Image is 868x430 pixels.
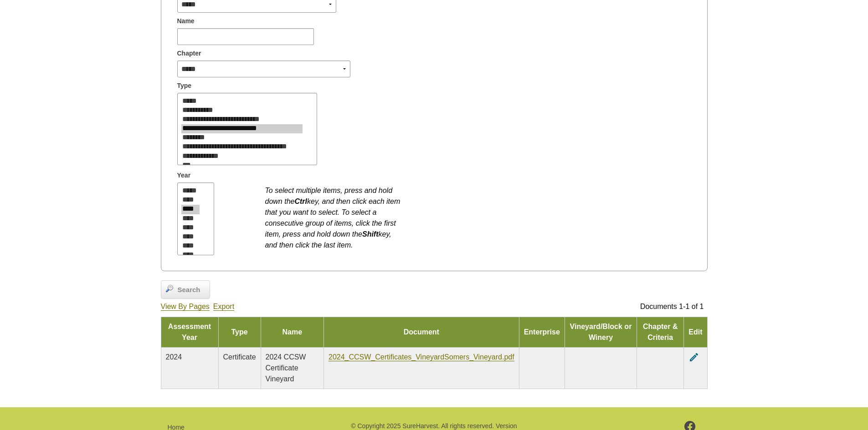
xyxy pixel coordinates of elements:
[161,317,218,347] td: Assessment Year
[519,317,565,347] td: Enterprise
[261,317,324,347] td: Name
[177,81,192,91] span: Type
[166,285,173,292] img: magnifier.png
[684,317,707,347] td: Edit
[637,317,684,347] td: Chapter & Criteria
[362,230,379,238] b: Shift
[266,353,306,383] span: 2024 CCSW Certificate Vineyard
[161,303,210,311] a: View By Pages
[640,303,704,310] span: Documents 1-1 of 1
[213,303,234,311] a: Export
[173,285,205,295] span: Search
[688,353,699,361] a: edit
[565,317,637,347] td: Vineyard/Block or Winery
[688,352,699,363] i: edit
[177,16,195,26] span: Name
[177,171,191,180] span: Year
[218,317,261,347] td: Type
[177,49,201,58] span: Chapter
[223,353,256,361] span: Certificate
[166,353,182,361] span: 2024
[324,317,519,347] td: Document
[265,181,402,251] div: To select multiple items, press and hold down the key, and then click each item that you want to ...
[161,280,210,299] a: Search
[294,197,307,205] b: Ctrl
[329,353,514,361] a: 2024_CCSW_Certificates_VineyardSomers_Vineyard.pdf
